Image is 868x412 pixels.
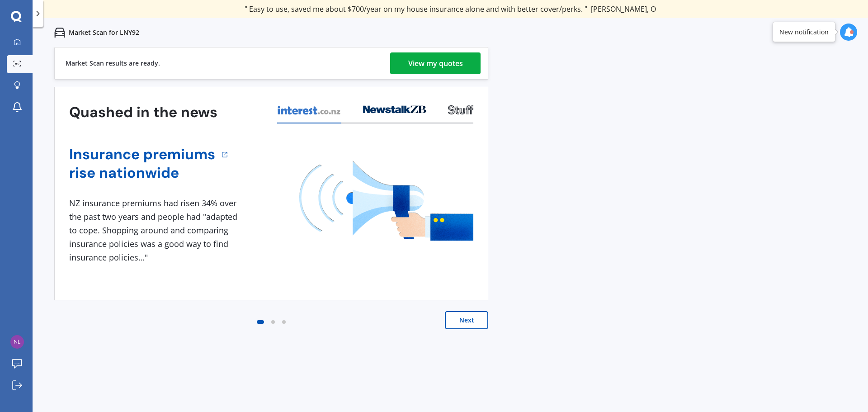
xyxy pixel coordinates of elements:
img: media image [299,161,473,241]
div: View my quotes [408,52,463,74]
img: 2cc86b1d09ce91bbe3b26b55d168f56a [10,335,24,349]
div: New notification [779,28,829,37]
p: Market Scan for LNY92 [69,28,139,37]
div: Market Scan results are ready. [66,47,160,79]
div: NZ insurance premiums had risen 34% over the past two years and people had "adapted to cope. Shop... [69,197,241,264]
h3: Quashed in the news [69,103,217,122]
img: car.f15378c7a67c060ca3f3.svg [54,27,65,38]
button: Next [445,311,488,329]
a: Insurance premiums [69,145,215,164]
a: View my quotes [390,52,481,74]
a: rise nationwide [69,164,215,182]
